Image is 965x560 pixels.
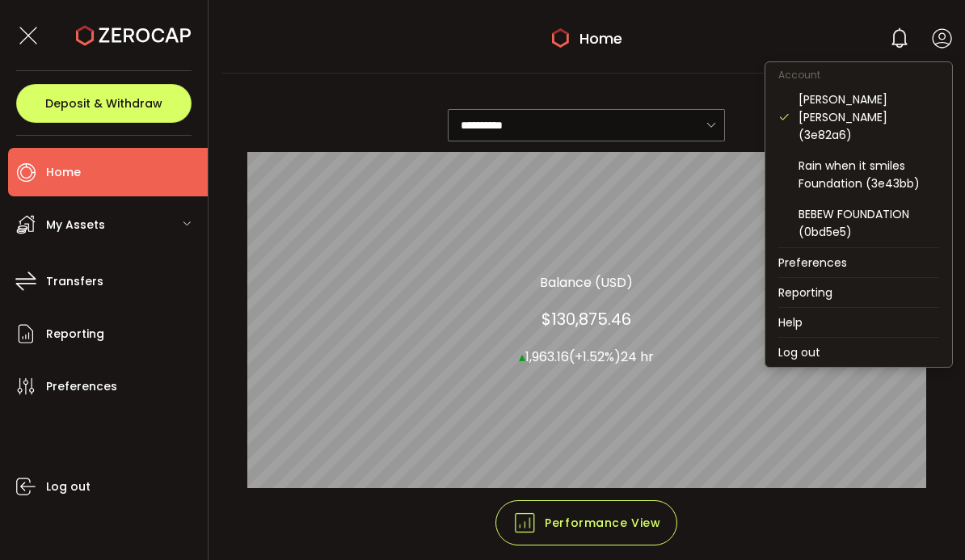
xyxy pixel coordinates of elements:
[799,157,939,192] div: Rain when it smiles Foundation (3e43bb)
[46,161,81,184] span: Home
[765,248,952,277] li: Preferences
[765,338,952,367] li: Log out
[512,511,660,535] span: Performance View
[884,482,965,560] iframe: Chat Widget
[519,347,525,366] span: ▴
[45,98,162,109] span: Deposit & Withdraw
[540,271,633,295] section: Balance (USD)
[46,322,104,346] span: Reporting
[621,347,654,366] span: 24 hr
[46,475,91,499] span: Log out
[765,308,952,337] li: Help
[16,84,192,123] button: Deposit & Withdraw
[765,278,952,307] li: Reporting
[799,91,939,144] div: [PERSON_NAME] [PERSON_NAME] (3e82a6)
[884,482,965,560] div: Chat-Widget
[46,213,105,237] span: My Assets
[46,270,103,293] span: Transfers
[569,347,621,366] span: (+1.52%)
[495,500,677,545] button: Performance View
[799,205,939,241] div: BEBEW FOUNDATION (0bd5e5)
[541,295,631,343] section: $130,875.46
[46,375,117,398] span: Preferences
[579,27,622,49] span: Home
[525,347,569,366] span: 1,963.16
[765,68,833,82] span: Account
